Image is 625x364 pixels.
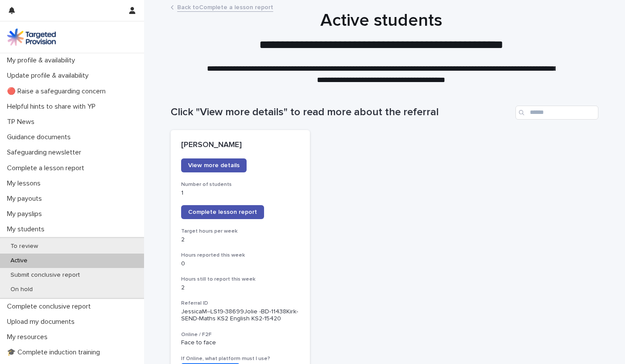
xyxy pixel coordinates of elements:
[3,243,45,250] p: To review
[3,72,96,80] p: Update profile & availability
[3,164,91,172] p: Complete a lesson report
[181,284,299,292] p: 2
[181,228,299,235] h3: Target hours per week
[3,179,48,188] p: My lessons
[171,106,512,119] h1: Click "View more details" to read more about the referral
[181,205,264,219] a: Complete lesson report
[181,276,299,283] h3: Hours still to report this week
[177,2,273,12] a: Back toComplete a lesson report
[7,28,56,46] img: M5nRWzHhSzIhMunXDL62
[181,260,299,268] p: 0
[181,141,299,150] p: [PERSON_NAME]
[3,195,49,203] p: My payouts
[188,209,257,215] span: Complete lesson report
[3,103,103,111] p: Helpful hints to share with YP
[167,10,595,31] h1: Active students
[3,148,88,157] p: Safeguarding newsletter
[3,348,107,357] p: 🎓 Complete induction training
[181,158,247,172] a: View more details
[181,308,299,323] p: JessicaM--LS19-38699Jolie -BD-11438Kirk-SEND-Maths KS2 English KS2-15420
[181,189,299,197] p: 1
[3,271,87,279] p: Submit conclusive report
[3,133,78,141] p: Guidance documents
[181,331,299,338] h3: Online / F2F
[515,106,598,120] input: Search
[3,333,55,341] p: My resources
[181,339,299,347] p: Face to face
[181,355,299,362] h3: If Online, what platform must I use?
[3,257,34,264] p: Active
[3,56,82,65] p: My profile & availability
[3,210,49,218] p: My payslips
[3,318,82,326] p: Upload my documents
[181,181,299,188] h3: Number of students
[3,118,41,126] p: TP News
[3,225,52,234] p: My students
[3,302,98,311] p: Complete conclusive report
[181,300,299,307] h3: Referral ID
[3,286,40,293] p: On hold
[3,87,113,96] p: 🔴 Raise a safeguarding concern
[181,252,299,259] h3: Hours reported this week
[188,162,240,168] span: View more details
[181,236,299,244] p: 2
